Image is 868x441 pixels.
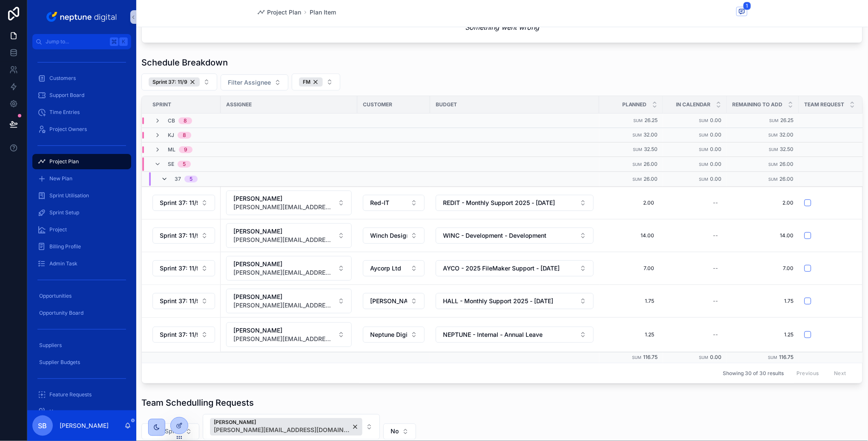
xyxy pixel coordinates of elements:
[39,310,83,316] span: Opportunity Board
[49,226,67,233] span: Project
[634,118,643,123] small: Sum
[49,243,81,250] span: Billing Profile
[49,75,76,82] span: Customers
[710,146,722,152] span: 0.00
[436,293,594,309] button: Select Button
[699,118,709,123] small: Sum
[160,199,198,207] span: Sprint 37: 11/9
[32,404,131,419] a: Users
[363,327,425,343] button: Select Button
[770,118,779,123] small: Sum
[362,194,425,211] a: Select Button
[292,74,340,91] button: Select Button
[184,146,187,153] div: 9
[732,298,794,304] a: 1.75
[226,223,352,248] button: Select Button
[644,161,658,167] span: 26.00
[175,176,181,182] span: 37
[769,133,778,137] small: Sum
[226,256,352,281] button: Select Button
[743,2,751,10] span: 1
[221,74,288,91] button: Select Button
[710,176,722,182] span: 0.00
[362,326,425,343] a: Select Button
[608,298,655,304] span: 1.75
[39,293,72,299] span: Opportunities
[363,293,425,309] button: Select Button
[49,126,87,133] span: Project Owners
[49,192,89,199] span: Sprint Utilisation
[391,427,399,436] span: No
[60,421,109,430] p: [PERSON_NAME]
[32,387,131,402] a: Feature Requests
[214,419,350,426] span: [PERSON_NAME]
[362,260,425,277] a: Select Button
[152,293,216,310] a: Select Button
[604,196,658,210] a: 2.00
[768,355,778,360] small: Sum
[310,8,336,17] a: Plan Item
[732,232,794,239] a: 14.00
[168,146,175,153] span: ML
[152,227,216,244] a: Select Button
[668,229,722,242] a: --
[152,79,187,85] span: Sprint 37: 11/9
[299,77,323,87] div: FM
[160,330,198,339] span: Sprint 37: 11/9
[465,22,539,32] em: Something went wrong
[780,131,794,138] span: 32.00
[443,199,555,207] span: REDIT - Monthly Support 2025 - [DATE]
[210,418,362,436] button: Unselect 64
[32,256,131,271] a: Admin Task
[152,260,216,277] a: Select Button
[32,239,131,254] a: Billing Profile
[257,8,301,17] a: Project Plan
[676,101,711,108] span: In Calendar
[604,229,658,242] a: 14.00
[435,260,594,277] a: Select Button
[645,117,658,123] span: 26.25
[32,34,131,49] button: Jump to...K
[443,297,553,305] span: HALL - Monthly Support 2025 - [DATE]
[443,264,560,273] span: AYCO - 2025 FileMaker Support - [DATE]
[233,293,334,301] span: [PERSON_NAME]
[668,294,722,308] a: --
[160,231,198,240] span: Sprint 37: 11/9
[732,265,794,272] span: 7.00
[732,199,794,206] span: 2.00
[49,158,79,165] span: Project Plan
[141,424,199,440] button: Select Button
[46,38,106,45] span: Jump to...
[633,147,643,152] small: Sum
[723,370,784,377] span: Showing 30 of 30 results
[435,227,594,244] a: Select Button
[49,408,63,415] span: Users
[49,391,92,398] span: Feature Requests
[141,74,217,91] button: Select Button
[32,88,131,103] a: Support Board
[363,101,392,108] span: Customer
[370,199,389,207] span: Red-IT
[435,194,594,211] a: Select Button
[233,203,334,211] span: [PERSON_NAME][EMAIL_ADDRESS][DOMAIN_NAME]
[226,322,352,347] a: Select Button
[160,264,198,273] span: Sprint 37: 11/9
[699,177,709,182] small: Sum
[299,77,323,87] button: Unselect FM
[604,294,658,308] a: 1.75
[226,223,352,248] a: Select Button
[233,236,334,244] span: [PERSON_NAME][EMAIL_ADDRESS][DOMAIN_NAME]
[49,175,72,182] span: New Plan
[226,322,352,347] button: Select Button
[45,10,119,24] img: App logo
[32,71,131,86] a: Customers
[32,222,131,237] a: Project
[183,161,186,168] div: 5
[39,359,80,366] span: Supplier Budgets
[152,194,216,211] a: Select Button
[370,330,407,339] span: Neptune Digital
[32,122,131,137] a: Project Owners
[184,117,187,124] div: 8
[632,355,642,360] small: Sum
[233,227,334,236] span: [PERSON_NAME]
